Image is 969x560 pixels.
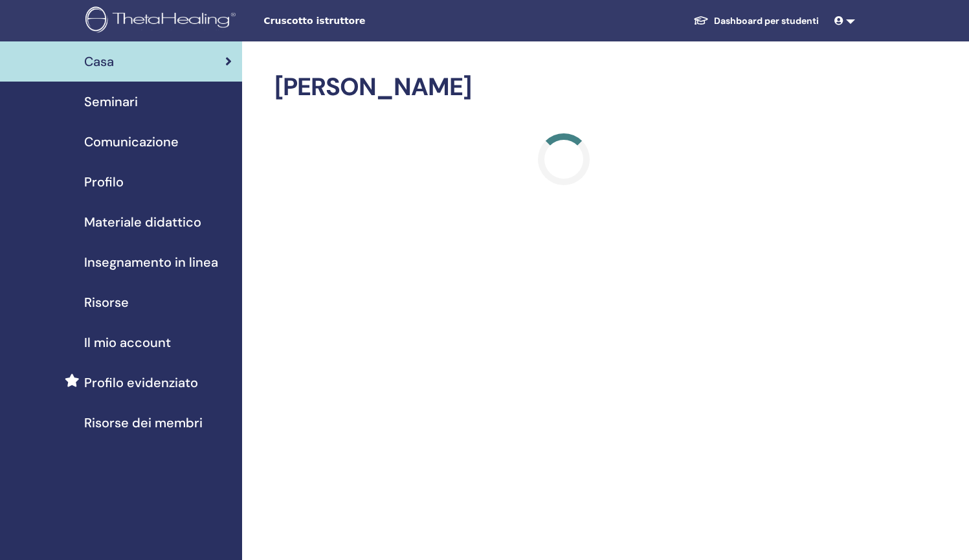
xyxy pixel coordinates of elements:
h2: [PERSON_NAME] [274,73,852,102]
img: graduation-cap-white.svg [693,15,709,26]
img: logo.png [85,6,240,36]
span: Risorse [84,293,129,312]
span: Il mio account [84,333,171,352]
span: Comunicazione [84,132,179,151]
span: Casa [84,52,114,71]
span: Cruscotto istruttore [263,14,458,28]
span: Seminari [84,92,138,111]
span: Materiale didattico [84,212,201,232]
span: Insegnamento in linea [84,252,218,272]
span: Risorse dei membri [84,413,203,432]
span: Profilo [84,172,124,192]
a: Dashboard per studenti [683,9,829,33]
span: Profilo evidenziato [84,373,198,392]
